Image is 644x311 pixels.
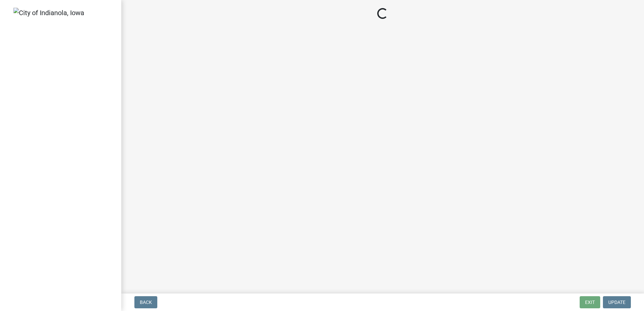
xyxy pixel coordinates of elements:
[134,296,157,308] button: Back
[608,300,625,305] span: Update
[13,8,84,18] img: City of Indianola, Iowa
[580,296,600,308] button: Exit
[140,300,152,305] span: Back
[603,296,631,308] button: Update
